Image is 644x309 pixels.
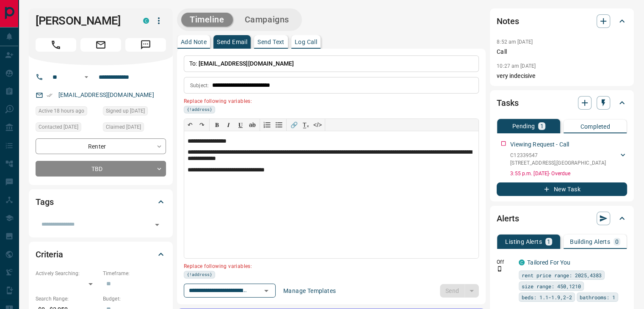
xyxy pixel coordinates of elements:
button: ↶ [184,119,196,131]
span: bathrooms: 1 [580,293,615,301]
span: Contacted [DATE] [39,123,78,131]
span: Message [125,38,166,52]
a: Tailored For You [527,259,570,266]
div: Tasks [497,93,627,113]
div: Sun Jun 13 2021 [103,106,166,118]
p: 10:27 am [DATE] [497,63,536,69]
p: Actively Searching: [36,270,99,277]
span: {!address} [187,271,212,278]
span: Claimed [DATE] [106,123,141,131]
p: Log Call [295,39,317,45]
p: C12339547 [510,152,606,159]
p: 1 [540,123,543,129]
p: Building Alerts [570,239,610,245]
button: Manage Templates [278,284,341,298]
span: Active 18 hours ago [39,107,84,115]
div: condos.ca [519,259,525,265]
span: rent price range: 2025,4383 [522,271,602,279]
button: 🔗 [288,119,300,131]
div: Mon Feb 17 2025 [103,122,166,134]
p: very indecisive [497,72,627,80]
p: Listing Alerts [505,239,542,245]
p: Subject: [190,82,209,89]
div: Notes [497,11,627,31]
button: 𝐁 [211,119,223,131]
button: Open [81,72,91,82]
button: Bullet list [273,119,285,131]
div: C12339547[STREET_ADDRESS],[GEOGRAPHIC_DATA] [510,150,627,168]
button: ab [246,119,258,131]
p: 8:52 am [DATE] [497,39,533,45]
div: Wed Jul 23 2025 [36,122,99,134]
span: 𝐔 [238,121,243,128]
p: Replace following variables: [184,95,473,106]
button: 𝑰 [223,119,235,131]
button: 𝐔 [235,119,246,131]
div: Tags [36,192,166,212]
p: 3:55 p.m. [DATE] - Overdue [510,170,627,177]
div: Criteria [36,244,166,265]
button: Open [151,219,163,231]
span: Signed up [DATE] [106,107,145,115]
span: beds: 1.1-1.9,2-2 [522,293,572,301]
div: Wed Aug 13 2025 [36,106,99,118]
h1: [PERSON_NAME] [36,14,130,28]
p: [STREET_ADDRESS] , [GEOGRAPHIC_DATA] [510,159,606,167]
p: Timeframe: [103,270,166,277]
p: Viewing Request - Call [510,140,569,149]
h2: Alerts [497,212,519,225]
p: 1 [547,239,550,245]
div: Renter [36,138,166,154]
h2: Tasks [497,96,518,110]
s: ab [249,121,256,128]
svg: Push Notification Only [497,266,503,272]
span: {!address} [187,106,212,113]
p: Send Email [217,39,247,45]
a: [EMAIL_ADDRESS][DOMAIN_NAME] [58,91,154,98]
button: Timeline [181,13,233,27]
h2: Criteria [36,248,63,261]
span: Email [80,38,121,52]
button: New Task [497,182,627,196]
button: T̲ₓ [300,119,312,131]
p: To: [184,55,479,72]
p: Call [497,47,627,56]
span: Call [36,38,76,52]
h2: Tags [36,195,53,209]
h2: Notes [497,14,519,28]
p: Pending [512,123,535,129]
button: Campaigns [236,13,298,27]
button: Open [260,285,272,297]
p: Off [497,258,514,266]
svg: Email Verified [47,92,53,98]
p: 0 [615,239,619,245]
button: Numbered list [261,119,273,131]
div: condos.ca [143,18,149,24]
p: Replace following variables: [184,260,473,271]
button: </> [312,119,323,131]
div: split button [440,284,479,298]
span: [EMAIL_ADDRESS][DOMAIN_NAME] [199,60,294,67]
p: Add Note [181,39,207,45]
p: Send Text [257,39,285,45]
span: size range: 450,1210 [522,282,581,290]
div: TBD [36,161,166,177]
div: Alerts [497,208,627,229]
p: Search Range: [36,295,99,303]
p: Budget: [103,295,166,303]
p: Completed [580,124,610,130]
button: ↷ [196,119,208,131]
